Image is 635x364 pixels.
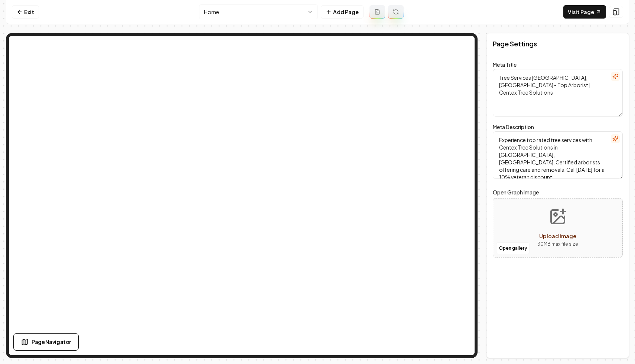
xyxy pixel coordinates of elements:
[531,202,584,254] button: Upload image
[369,5,385,19] button: Add admin page prompt
[563,5,606,19] a: Visit Page
[493,61,517,68] label: Meta Title
[493,39,537,49] h2: Page Settings
[493,124,534,130] label: Meta Description
[12,5,39,19] a: Exit
[539,233,576,239] span: Upload image
[13,333,79,351] button: Page Navigator
[388,5,404,19] button: Regenerate page
[32,338,71,346] span: Page Navigator
[321,5,364,19] button: Add Page
[537,240,578,248] p: 30 MB max file size
[496,242,530,254] button: Open gallery
[493,188,623,197] label: Open Graph Image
